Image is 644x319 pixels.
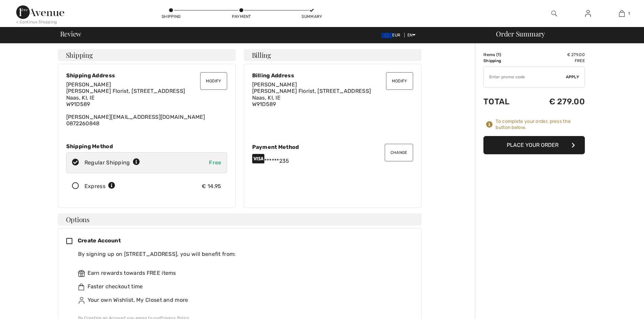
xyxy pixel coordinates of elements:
[619,9,625,18] img: My Bag
[252,144,413,150] div: Payment Method
[252,88,371,107] span: [PERSON_NAME] Florist, [STREET_ADDRESS] Naas, KI, IE W91D589
[526,52,585,58] td: € 279.00
[66,143,227,150] div: Shipping Method
[161,14,181,20] div: Shipping
[566,74,579,80] span: Apply
[385,144,413,161] button: Change
[78,237,121,244] span: Create Account
[200,72,227,90] button: Modify
[628,10,630,17] span: 1
[496,118,585,131] div: To complete your order, press the button below.
[483,58,526,64] td: Shipping
[60,30,81,37] span: Review
[386,72,413,90] button: Modify
[85,182,115,190] div: Express
[580,9,596,18] a: Sign In
[381,33,392,38] img: Euro
[585,9,591,18] img: My Info
[16,19,57,25] div: < Continue Shopping
[407,33,416,37] span: EN
[231,14,252,20] div: Payment
[209,159,221,166] span: Free
[498,52,500,57] span: 1
[78,296,408,304] div: Your own Wishlist, My Closet and more
[252,52,271,58] span: Billing
[252,81,297,88] span: [PERSON_NAME]
[484,67,566,87] input: Promo code
[16,5,64,19] img: 1ère Avenue
[78,284,85,290] img: faster.svg
[78,270,85,277] img: rewards.svg
[66,88,185,107] span: [PERSON_NAME] Florist, [STREET_ADDRESS] Naas, KI, IE W91D589
[526,58,585,64] td: Free
[85,159,140,167] div: Regular Shipping
[78,269,408,277] div: Earn rewards towards FREE items
[66,52,93,58] span: Shipping
[78,250,408,258] div: By signing up on [STREET_ADDRESS], you will benefit from:
[78,283,408,291] div: Faster checkout time
[302,14,322,20] div: Summary
[66,81,111,88] span: [PERSON_NAME]
[381,33,403,37] span: EUR
[483,90,526,113] td: Total
[483,136,585,154] button: Place Your Order
[526,90,585,113] td: € 279.00
[78,297,85,304] img: ownWishlist.svg
[252,72,413,79] div: Billing Address
[58,213,422,225] h4: Options
[66,81,227,127] div: [PERSON_NAME][EMAIL_ADDRESS][DOMAIN_NAME] 0872260848
[605,9,638,18] a: 1
[66,72,227,79] div: Shipping Address
[488,30,640,37] div: Order Summary
[483,52,526,58] td: Items ( )
[551,9,557,18] img: search the website
[202,182,221,190] div: € 14.95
